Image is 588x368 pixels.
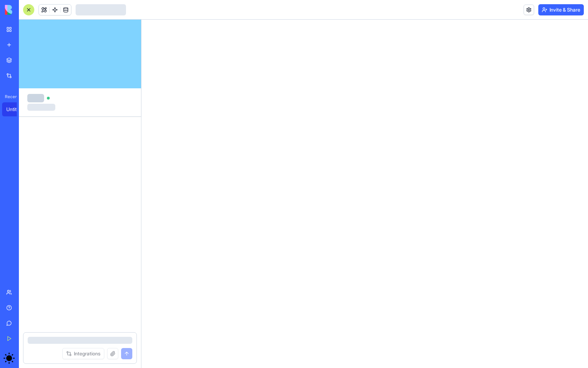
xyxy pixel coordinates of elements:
span: Recent [2,94,17,100]
a: Untitled App [2,102,30,116]
div: Untitled App [6,106,26,113]
img: logo [5,5,48,15]
button: Invite & Share [538,4,584,15]
img: ACg8ocL3feiU99o0IX4y6-h5ge9cgIX1UW-hYqI-u3fEoIqjICS8XnYX=s96-c [3,353,15,364]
